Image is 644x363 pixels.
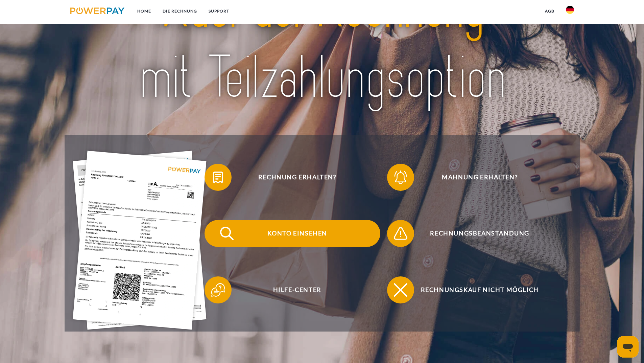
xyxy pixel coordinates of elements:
[397,164,563,191] span: Mahnung erhalten?
[214,276,380,303] span: Hilfe-Center
[210,281,226,298] img: qb_help.svg
[392,225,409,242] img: qb_warning.svg
[566,6,574,14] img: de
[203,5,235,17] a: SUPPORT
[70,7,125,14] img: logo-powerpay.svg
[397,276,563,303] span: Rechnungskauf nicht möglich
[214,220,380,247] span: Konto einsehen
[205,164,380,191] button: Rechnung erhalten?
[387,220,563,247] button: Rechnungsbeanstandung
[214,164,380,191] span: Rechnung erhalten?
[617,336,639,358] iframe: Schaltfläche zum Öffnen des Messaging-Fensters
[218,225,235,242] img: qb_search.svg
[387,276,563,303] button: Rechnungskauf nicht möglich
[132,5,157,17] a: Home
[157,5,203,17] a: DIE RECHNUNG
[73,151,207,330] img: single_invoice_powerpay_de.jpg
[392,169,409,186] img: qb_bell.svg
[397,220,563,247] span: Rechnungsbeanstandung
[205,276,380,303] button: Hilfe-Center
[392,281,409,298] img: qb_close.svg
[205,220,380,247] button: Konto einsehen
[387,164,563,191] button: Mahnung erhalten?
[210,169,226,186] img: qb_bill.svg
[539,5,560,17] a: agb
